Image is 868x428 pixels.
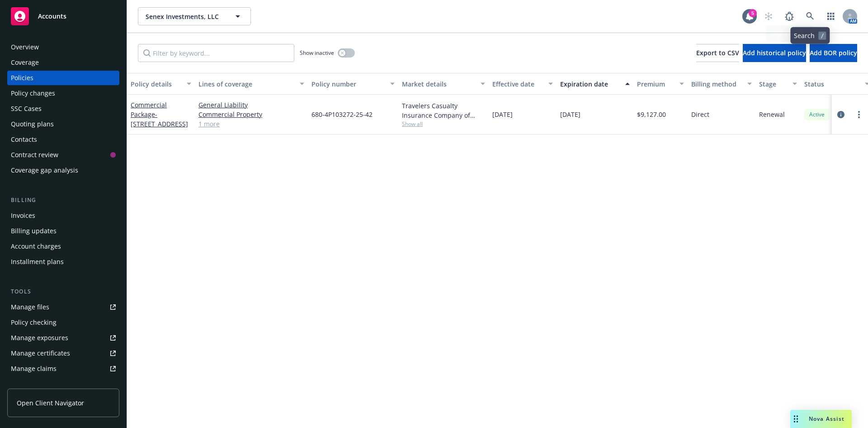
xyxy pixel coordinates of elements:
button: Add BOR policy [810,44,857,62]
span: Nova Assist [809,415,844,423]
div: Expiration date [560,79,620,89]
button: Add historical policy [743,44,806,62]
span: Active [808,111,826,119]
a: circleInformation [835,109,846,120]
span: Export to CSV [696,48,739,57]
div: Manage claims [11,361,57,376]
div: Billing method [691,79,742,89]
button: Nova Assist [790,410,852,428]
a: Account charges [7,239,119,254]
div: Quoting plans [11,117,54,131]
a: Commercial Package [131,101,188,128]
div: Billing [7,196,119,205]
div: Manage BORs [11,377,53,391]
div: Coverage [11,55,39,70]
span: Accounts [38,13,66,20]
div: Effective date [492,79,543,89]
div: Travelers Casualty Insurance Company of America, Travelers Insurance [402,101,485,120]
div: Policies [11,71,33,85]
a: Invoices [7,208,119,223]
a: Manage BORs [7,377,119,391]
div: Lines of coverage [198,79,294,89]
a: Quoting plans [7,117,119,131]
span: [DATE] [492,110,513,119]
div: Manage exposures [11,331,68,345]
div: Installment plans [11,255,64,269]
div: Contacts [11,132,37,147]
a: Contract review [7,148,119,162]
div: Tools [7,287,119,296]
div: Stage [759,79,787,89]
div: Coverage gap analysis [11,163,78,178]
div: Premium [637,79,674,89]
button: Policy number [308,73,398,95]
div: Invoices [11,208,35,223]
a: Coverage [7,55,119,70]
a: Manage exposures [7,331,119,345]
button: Lines of coverage [195,73,308,95]
div: 5 [749,9,757,17]
div: Policy checking [11,315,57,330]
span: 680-4P103272-25-42 [311,110,373,119]
span: Add BOR policy [810,48,857,57]
button: Senex Investments, LLC [138,7,251,25]
span: Direct [691,110,709,119]
a: Contacts [7,132,119,147]
a: Overview [7,40,119,54]
input: Filter by keyword... [138,44,294,62]
div: Policy changes [11,86,55,101]
a: Policy checking [7,315,119,330]
a: Commercial Property [198,110,304,119]
a: Accounts [7,4,119,29]
div: Billing updates [11,224,57,238]
button: Stage [755,73,801,95]
button: Market details [398,73,489,95]
button: Expiration date [557,73,633,95]
span: Open Client Navigator [17,398,84,408]
a: Start snowing [759,7,778,25]
span: Senex Investments, LLC [146,12,224,21]
a: Search [801,7,819,25]
a: Manage files [7,300,119,314]
button: Billing method [688,73,755,95]
a: 1 more [198,119,304,129]
a: Policies [7,71,119,85]
button: Policy details [127,73,195,95]
span: Show inactive [300,49,334,57]
div: SSC Cases [11,101,42,116]
a: General Liability [198,100,304,110]
button: Effective date [489,73,557,95]
div: Policy number [311,79,385,89]
div: Drag to move [790,410,802,428]
span: Add historical policy [743,48,806,57]
a: Manage claims [7,361,119,376]
a: Installment plans [7,255,119,269]
div: Policy details [131,79,181,89]
div: Market details [402,79,475,89]
span: Show all [402,120,485,128]
div: Manage files [11,300,49,314]
a: SSC Cases [7,101,119,116]
div: Account charges [11,239,61,254]
div: Status [804,79,859,89]
div: Manage certificates [11,346,70,361]
a: Policy changes [7,86,119,101]
div: Overview [11,40,39,54]
span: $9,127.00 [637,110,666,119]
a: Billing updates [7,224,119,238]
button: Export to CSV [696,44,739,62]
div: Contract review [11,148,58,162]
span: Renewal [759,110,785,119]
button: Premium [633,73,688,95]
a: Report a Bug [780,7,798,25]
a: Manage certificates [7,346,119,361]
a: Coverage gap analysis [7,163,119,178]
span: [DATE] [560,110,580,119]
a: more [854,109,864,120]
a: Switch app [822,7,840,25]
